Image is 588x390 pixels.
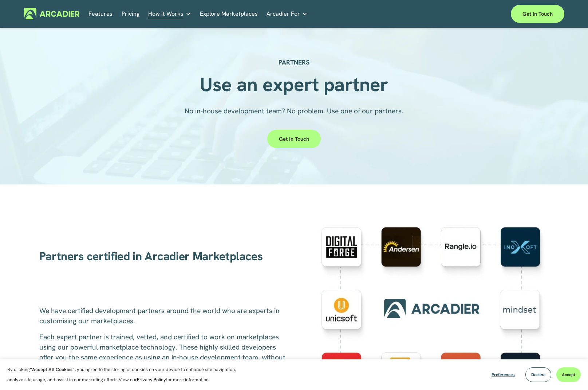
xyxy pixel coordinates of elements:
span: Decline [531,372,545,378]
a: Explore Marketplaces [200,8,258,19]
span: Each expert partner is trained, vetted, and certified to work on marketplaces using our powerful ... [39,332,287,372]
span: Partners certified in Arcadier Marketplaces [39,249,263,264]
p: By clicking , you agree to the storing of cookies on your device to enhance site navigation, anal... [7,364,244,385]
button: Preferences [486,367,520,382]
button: Decline [525,367,551,382]
span: No in-house development team? No problem. Use one of our partners. [185,106,403,116]
span: Accept [562,372,575,378]
span: Arcadier For [267,9,300,19]
span: Preferences [492,372,515,378]
a: folder dropdown [267,8,308,19]
span: We have certified development partners around the world who are experts in customising our market... [39,306,281,325]
a: Privacy Policy [137,377,166,383]
strong: PARTNERS [279,58,309,66]
strong: “Accept All Cookies” [30,366,75,373]
a: folder dropdown [148,8,191,19]
strong: Use an expert partner [200,72,388,97]
a: Get in touch [511,5,564,23]
span: How It Works [148,9,183,19]
a: Features [88,8,113,19]
a: Pricing [122,8,139,19]
img: Arcadier [24,8,79,19]
button: Accept [556,367,581,382]
a: Get in touch [267,130,321,148]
